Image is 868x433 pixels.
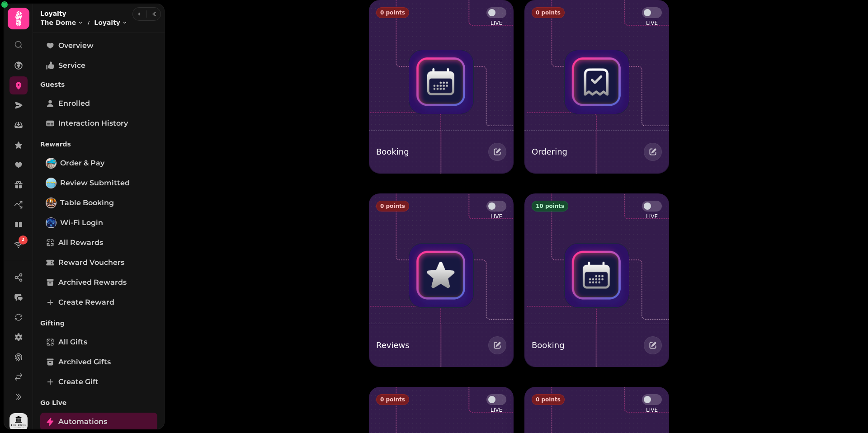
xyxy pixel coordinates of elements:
a: 2 [9,235,28,254]
a: All Rewards [40,234,157,252]
span: Overview [58,40,94,51]
span: Automations [58,416,107,427]
button: User avatar [8,413,29,431]
p: Gifting [40,315,157,331]
span: Table Booking [60,198,114,208]
a: Overview [40,37,157,55]
button: Loyalty [94,18,127,27]
p: Rewards [40,136,157,152]
p: Guests [40,76,157,93]
a: Service [40,56,157,75]
img: Order & Pay [47,159,56,168]
a: Archived Rewards [40,273,157,292]
span: Enrolled [58,98,90,109]
div: 0 points [376,394,409,405]
span: 2 [22,237,24,243]
a: Create reward [40,293,157,311]
nav: breadcrumb [40,18,127,27]
a: All Gifts [40,333,157,351]
a: Reward Vouchers [40,254,157,272]
span: Service [58,60,85,71]
p: LIVE [491,406,502,414]
span: Reward Vouchers [58,257,124,268]
img: Wi-Fi Login [47,218,56,227]
p: Go Live [40,395,157,411]
img: Booking Automation Icon [409,244,473,311]
a: Order & PayOrder & Pay [40,154,157,172]
p: Reviews [376,339,410,352]
a: Table BookingTable Booking [40,194,157,212]
h2: Loyalty [40,9,127,18]
p: Booking [532,339,565,352]
img: Booking Automation Icon [409,50,473,118]
span: Create Gift [58,377,99,387]
div: 10 points [532,201,568,212]
span: Interaction History [58,118,128,129]
p: Booking [376,146,409,158]
p: LIVE [491,213,502,220]
div: 0 points [376,7,409,18]
a: Review SubmittedReview Submitted [40,174,157,192]
span: All Gifts [58,337,87,348]
span: Archived Gifts [58,357,111,367]
span: Order & Pay [60,158,104,169]
p: LIVE [646,19,658,27]
div: 0 points [532,394,565,405]
a: Enrolled [40,94,157,113]
span: Create reward [58,297,114,308]
a: Interaction History [40,114,157,132]
p: LIVE [646,406,658,414]
a: Archived Gifts [40,353,157,371]
button: The Dome [40,18,83,27]
img: Table Booking [47,198,56,207]
img: Booking Automation Icon [565,50,629,118]
span: All Rewards [58,237,103,248]
p: LIVE [646,213,658,220]
div: 0 points [532,7,565,18]
span: Wi-Fi Login [60,217,103,228]
span: The Dome [40,18,76,27]
span: Review Submitted [60,178,130,188]
div: 0 points [376,201,409,212]
img: Booking Automation Icon [565,244,629,311]
p: Ordering [532,146,567,158]
a: Automations [40,413,157,431]
span: Archived Rewards [58,277,127,288]
a: Create Gift [40,373,157,391]
img: Review Submitted [47,179,56,188]
p: LIVE [491,19,502,27]
img: User avatar [9,413,28,431]
a: Wi-Fi LoginWi-Fi Login [40,214,157,232]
